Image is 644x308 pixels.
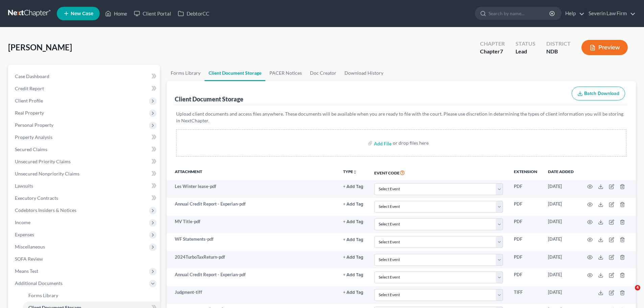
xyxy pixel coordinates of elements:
[343,255,363,260] button: + Add Tag
[343,183,363,190] a: + Add Tag
[15,268,38,274] span: Means Test
[9,180,160,192] a: Lawsuits
[480,40,505,48] div: Chapter
[15,256,43,262] span: SOFA Review
[167,216,338,233] td: MV Title-pdf
[9,131,160,143] a: Property Analysis
[343,289,363,295] a: + Add Tag
[167,233,338,251] td: WF Statements-pdf
[15,86,44,91] span: Credit Report
[343,201,363,207] a: + Add Tag
[167,165,338,180] th: Attachment
[343,185,363,189] button: + Add Tag
[343,290,363,295] button: + Add Tag
[543,165,579,180] th: Date added
[393,140,429,146] div: or drop files here
[585,7,636,20] a: Severin Law Firm
[167,198,338,215] td: Annual Credit Report - Experian-pdf
[15,280,63,286] span: Additional Documents
[343,271,363,278] a: + Add Tag
[543,216,579,233] td: [DATE]
[340,65,387,81] a: Download History
[9,70,160,82] a: Case Dashboard
[480,48,505,55] div: Chapter
[369,165,508,180] th: Event Code
[28,292,58,298] span: Forms Library
[9,192,160,204] a: Executory Contracts
[543,198,579,215] td: [DATE]
[15,122,53,128] span: Personal Property
[572,87,625,101] button: Batch Download
[265,65,306,81] a: PACER Notices
[15,73,49,79] span: Case Dashboard
[343,170,357,174] button: TYPEunfold_more
[500,48,503,54] span: 7
[546,48,571,55] div: NDB
[167,251,338,268] td: 2024TurboTaxReturn-pdf
[167,180,338,198] td: Les Winter lease-pdf
[15,159,71,164] span: Unsecured Priority Claims
[343,254,363,260] a: + Add Tag
[15,207,76,213] span: Codebtors Insiders & Notices
[167,65,205,81] a: Forms Library
[508,268,543,286] td: PDF
[167,286,338,304] td: Judgment-tiff
[343,238,363,242] button: + Add Tag
[508,251,543,268] td: PDF
[635,285,640,290] span: 4
[543,251,579,268] td: [DATE]
[9,168,160,180] a: Unsecured Nonpriority Claims
[8,42,72,52] span: [PERSON_NAME]
[15,146,47,152] span: Secured Claims
[306,65,340,81] a: Doc Creator
[543,268,579,286] td: [DATE]
[543,180,579,198] td: [DATE]
[508,198,543,215] td: PDF
[23,289,160,302] a: Forms Library
[584,91,619,96] span: Batch Download
[343,236,363,242] a: + Add Tag
[343,220,363,224] button: + Add Tag
[516,40,535,48] div: Status
[15,183,33,189] span: Lawsuits
[543,286,579,304] td: [DATE]
[508,286,543,304] td: TIFF
[9,82,160,95] a: Credit Report
[508,165,543,180] th: Extension
[15,98,43,103] span: Client Profile
[508,216,543,233] td: PDF
[488,7,550,20] input: Search by name...
[9,156,160,168] a: Unsecured Priority Claims
[102,7,130,20] a: Home
[508,180,543,198] td: PDF
[15,110,44,116] span: Real Property
[516,48,535,55] div: Lead
[167,268,338,286] td: Annual Credit Report - Experian-pdf
[9,253,160,265] a: SOFA Review
[15,219,30,225] span: Income
[562,7,585,20] a: Help
[543,233,579,251] td: [DATE]
[174,7,213,20] a: DebtorCC
[130,7,174,20] a: Client Portal
[205,65,265,81] a: Client Document Storage
[71,11,93,16] span: New Case
[621,285,637,301] iframe: Intercom live chat
[15,232,34,237] span: Expenses
[343,202,363,207] button: + Add Tag
[176,111,626,124] p: Upload client documents and access files anywhere. These documents will be available when you are...
[353,170,357,174] i: unfold_more
[175,95,243,103] div: Client Document Storage
[15,171,79,176] span: Unsecured Nonpriority Claims
[15,244,45,250] span: Miscellaneous
[343,218,363,225] a: + Add Tag
[15,134,52,140] span: Property Analysis
[9,143,160,156] a: Secured Claims
[15,195,58,201] span: Executory Contracts
[546,40,571,48] div: District
[508,233,543,251] td: PDF
[343,273,363,277] button: + Add Tag
[581,40,628,55] button: Preview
